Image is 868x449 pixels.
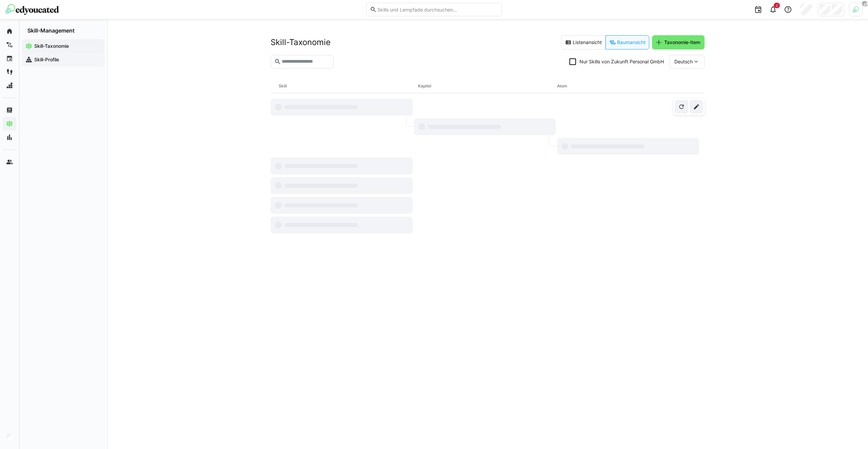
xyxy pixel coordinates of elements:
[418,79,557,93] div: Kapitel
[377,6,498,13] input: Skills und Lernpfade durchsuchen…
[652,35,705,49] button: Taxonomie-Item
[776,3,778,7] span: 2
[606,35,649,49] eds-button-option: Baumansicht
[557,79,696,93] div: Atom
[279,79,418,93] div: Skill
[569,58,664,65] eds-checkbox: Nur Skills von Zukunft Personal GmbH
[674,58,693,65] span: Deutsch
[561,35,606,49] eds-button-option: Listenansicht
[271,37,331,47] h2: Skill-Taxonomie
[663,39,701,46] span: Taxonomie-Item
